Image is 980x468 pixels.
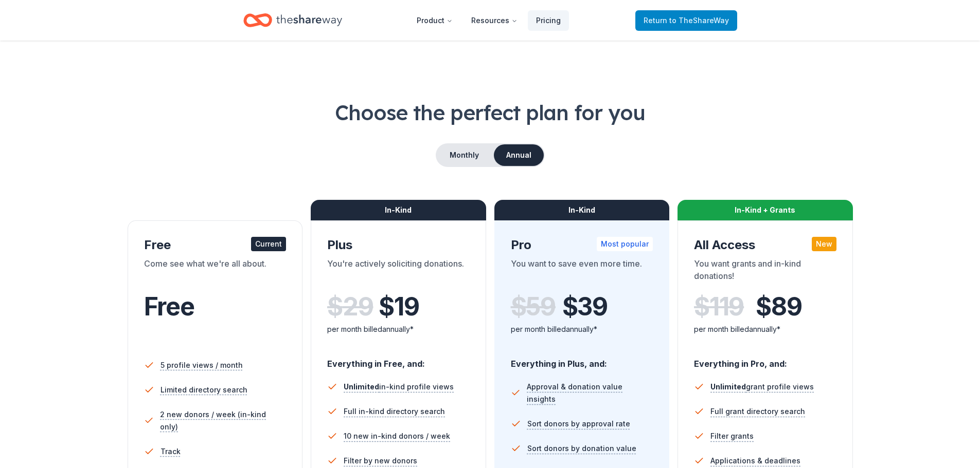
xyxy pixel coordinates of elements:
[144,291,194,322] span: Free
[511,237,653,253] div: Pro
[463,10,526,31] button: Resources
[161,384,247,396] span: Limited directory search
[344,382,379,391] span: Unlimited
[494,200,670,220] div: In-Kind
[710,455,800,467] span: Applications & deadlines
[144,257,287,286] div: Come see what we're all about.
[710,382,746,391] span: Unlimited
[160,408,286,433] span: 2 new donors / week (in-kind only)
[408,10,461,31] button: Product
[562,292,608,321] span: $ 39
[669,16,729,25] span: to TheShareWay
[327,237,470,253] div: Plus
[597,237,653,251] div: Most popular
[694,257,836,286] div: You want grants and in-kind donations!
[710,382,814,391] span: grant profile views
[694,323,836,335] div: per month billed annually*
[144,237,287,253] div: Free
[344,455,417,467] span: Filter by new donors
[494,144,544,166] button: Annual
[527,442,636,455] span: Sort donors by donation value
[251,237,286,251] div: Current
[644,14,729,27] span: Return
[327,323,470,335] div: per month billed annually*
[327,349,470,370] div: Everything in Free, and:
[344,405,445,418] span: Full in-kind directory search
[511,257,653,286] div: You want to save even more time.
[678,200,853,220] div: In-Kind + Grants
[527,418,630,430] span: Sort donors by approval rate
[161,445,181,458] span: Track
[437,144,492,166] button: Monthly
[756,292,801,321] span: $ 89
[635,10,737,31] a: Returnto TheShareWay
[408,8,569,32] nav: Main
[379,292,419,321] span: $ 19
[344,430,450,442] span: 10 new in-kind donors / week
[41,98,939,127] h1: Choose the perfect plan for you
[311,200,486,220] div: In-Kind
[511,323,653,335] div: per month billed annually*
[527,381,653,405] span: Approval & donation value insights
[327,257,470,286] div: You're actively soliciting donations.
[710,405,805,418] span: Full grant directory search
[694,237,836,253] div: All Access
[161,359,243,371] span: 5 profile views / month
[528,10,569,31] a: Pricing
[243,8,342,32] a: Home
[710,430,754,442] span: Filter grants
[344,382,454,391] span: in-kind profile views
[511,349,653,370] div: Everything in Plus, and:
[694,349,836,370] div: Everything in Pro, and:
[812,237,836,251] div: New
